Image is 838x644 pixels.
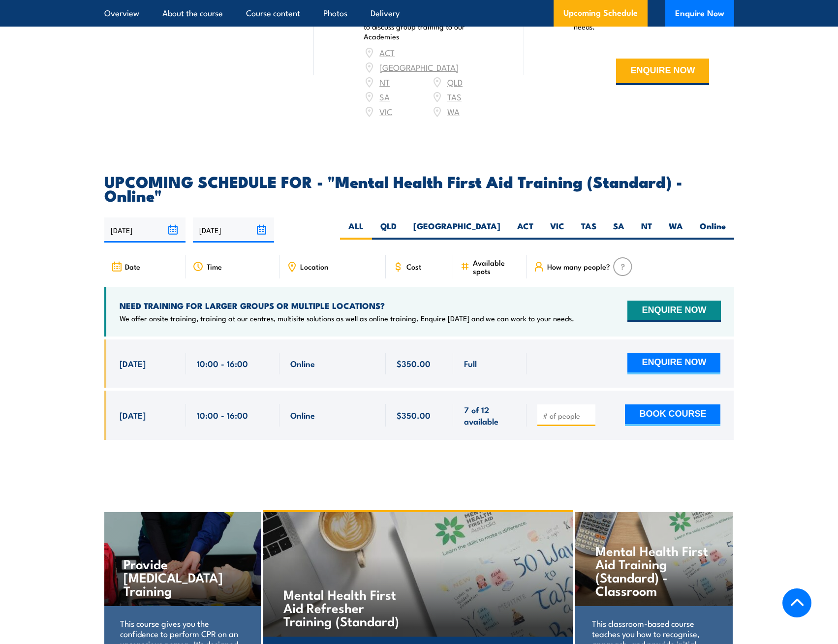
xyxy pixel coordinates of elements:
label: QLD [372,220,405,240]
span: [DATE] [120,409,146,421]
h4: NEED TRAINING FOR LARGER GROUPS OR MULTIPLE LOCATIONS? [120,300,574,311]
span: How many people? [547,262,610,271]
span: [DATE] [120,358,146,369]
label: Online [691,220,734,240]
span: Date [125,262,140,271]
input: From date [104,217,186,243]
label: VIC [542,220,573,240]
span: $350.00 [397,358,431,369]
label: TAS [573,220,605,240]
button: ENQUIRE NOW [627,353,720,374]
label: WA [660,220,691,240]
button: ENQUIRE NOW [616,59,709,85]
span: Time [207,262,222,271]
input: # of people [543,411,592,421]
h4: Provide [MEDICAL_DATA] Training [124,557,240,597]
span: Cost [406,262,421,271]
label: [GEOGRAPHIC_DATA] [405,220,509,240]
label: ACT [509,220,542,240]
button: ENQUIRE NOW [627,301,720,322]
button: BOOK COURSE [625,404,720,426]
span: Full [464,358,477,369]
p: We offer onsite training, training at our centres, multisite solutions as well as online training... [120,313,574,323]
h4: Mental Health First Aid Training (Standard) - Classroom [595,544,712,597]
label: ALL [340,220,372,240]
input: To date [193,217,274,243]
span: 10:00 - 16:00 [197,409,248,421]
h2: UPCOMING SCHEDULE FOR - "Mental Health First Aid Training (Standard) - Online" [104,174,734,202]
label: SA [605,220,633,240]
span: $350.00 [397,409,431,421]
span: Online [290,409,315,421]
label: NT [633,220,660,240]
span: Available spots [473,258,520,275]
span: Online [290,358,315,369]
span: 7 of 12 available [464,404,516,427]
span: Location [300,262,328,271]
h4: Mental Health First Aid Refresher Training (Standard) [283,587,399,627]
span: 10:00 - 16:00 [197,358,248,369]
